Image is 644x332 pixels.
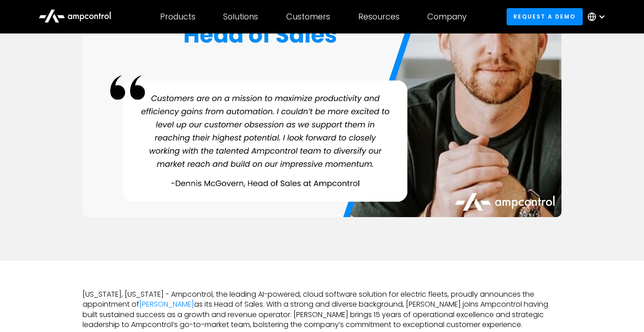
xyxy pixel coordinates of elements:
[83,289,561,330] p: [US_STATE], [US_STATE] - Ampcontrol, the leading AI-powered, cloud software solution for electric...
[358,12,400,22] div: Resources
[223,12,258,22] div: Solutions
[160,12,195,22] div: Products
[286,12,330,22] div: Customers
[427,12,467,22] div: Company
[139,299,194,309] a: [PERSON_NAME]
[507,8,583,25] a: Request a demo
